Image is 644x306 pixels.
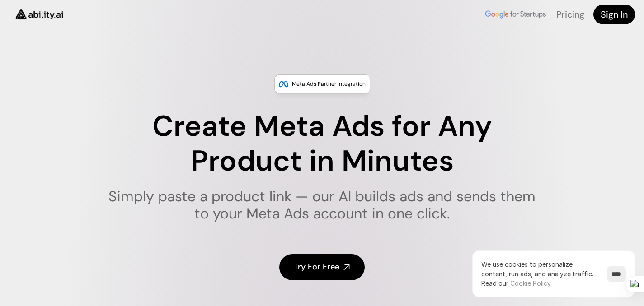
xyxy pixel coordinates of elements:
[481,260,598,288] p: We use cookies to personalize content, run ads, and analyze traffic.
[556,9,584,20] a: Pricing
[103,109,541,179] h1: Create Meta Ads for Any Product in Minutes
[292,79,366,88] p: Meta Ads Partner Integration
[103,188,541,223] h1: Simply paste a product link — our AI builds ads and sends them to your Meta Ads account in one cl...
[601,8,628,21] h4: Sign In
[593,5,635,24] a: Sign In
[279,254,365,280] a: Try For Free
[510,279,550,287] a: Cookie Policy
[481,279,552,287] span: Read our .
[294,261,339,273] h4: Try For Free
